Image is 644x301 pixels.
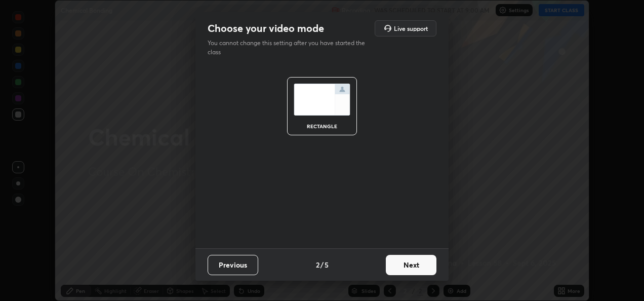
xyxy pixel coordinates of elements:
[316,259,319,270] h4: 2
[325,259,329,270] h4: 5
[294,84,350,116] img: normalScreenIcon.ae25ed63.svg
[320,259,324,270] h4: /
[208,22,324,35] h2: Choose your video mode
[386,255,436,275] button: Next
[394,25,428,31] h5: Live support
[302,124,342,129] div: rectangle
[208,255,258,275] button: Previous
[208,39,372,57] p: You cannot change this setting after you have started the class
